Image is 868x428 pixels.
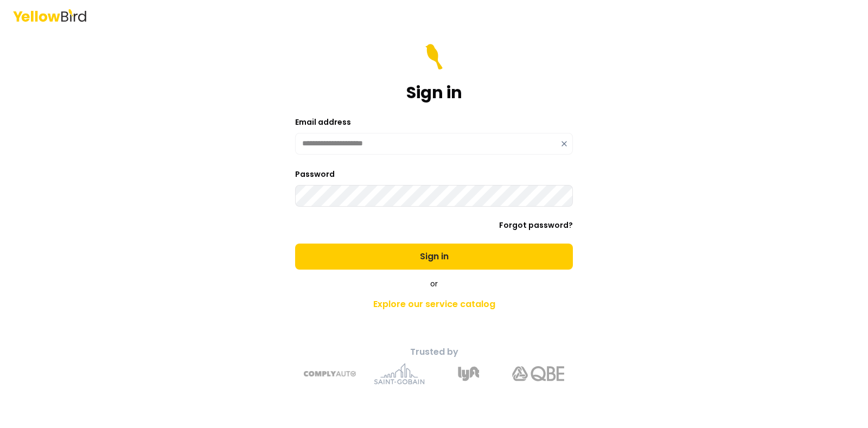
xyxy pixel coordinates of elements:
label: Email address [295,117,351,127]
a: Forgot password? [499,220,573,231]
p: Trusted by [243,346,625,359]
label: Password [295,169,335,180]
span: or [430,278,438,289]
button: Sign in [295,244,573,270]
a: Explore our service catalog [243,293,625,315]
h1: Sign in [406,83,462,103]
